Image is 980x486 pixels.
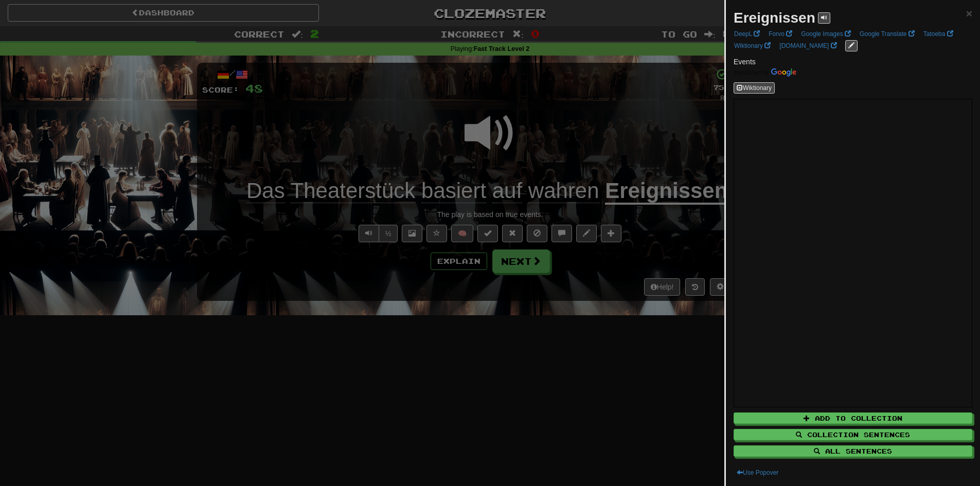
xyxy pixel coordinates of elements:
button: edit links [845,40,858,51]
img: Color short [734,68,796,77]
span: Events [734,58,756,66]
a: [DOMAIN_NAME] [776,40,840,51]
a: Google Images [798,28,854,40]
button: Wiktionary [734,82,775,94]
button: Use Popover [734,467,781,478]
button: Collection Sentences [734,429,972,440]
a: Google Translate [857,28,918,40]
button: All Sentences [734,445,972,457]
a: Tatoeba [920,28,956,40]
a: DeepL [731,28,763,40]
button: Close [966,8,972,19]
a: Wiktionary [731,40,774,51]
a: Forvo [765,28,795,40]
span: × [966,7,972,19]
button: Add to Collection [734,412,972,424]
strong: Ereignissen [734,10,815,26]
